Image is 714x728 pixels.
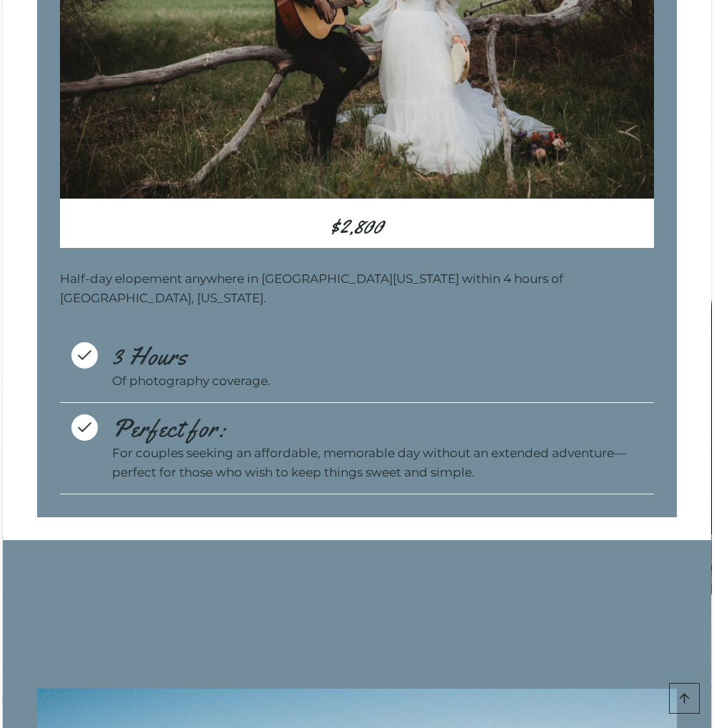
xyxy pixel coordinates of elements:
[669,683,700,714] a: Scroll to top
[112,414,643,444] h3: Perfect for:
[112,372,643,391] p: Of photography coverage.
[60,269,655,308] p: Half-day elopement anywhere in [GEOGRAPHIC_DATA][US_STATE] within 4 hours of [GEOGRAPHIC_DATA], [...
[60,204,655,248] h3: $2,800
[112,444,643,482] p: For couples seeking an affordable, memorable day without an extended adventure—perfect for those ...
[112,342,643,372] h3: 3 Hours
